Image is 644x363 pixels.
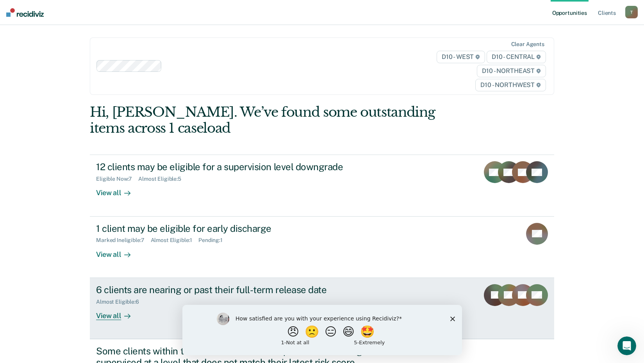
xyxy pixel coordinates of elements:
div: 12 clients may be eligible for a supervision level downgrade [96,161,370,173]
iframe: Survey by Kim from Recidiviz [182,305,462,355]
div: Almost Eligible : 6 [96,299,145,305]
span: D10 - WEST [437,51,485,63]
span: D10 - CENTRAL [487,51,546,63]
div: Marked Ineligible : 7 [96,237,150,244]
div: Almost Eligible : 1 [151,237,199,244]
a: 1 client may be eligible for early dischargeMarked Ineligible:7Almost Eligible:1Pending:1View all [90,217,554,278]
img: Recidiviz [6,8,44,17]
div: Hi, [PERSON_NAME]. We’ve found some outstanding items across 1 caseload [90,104,461,136]
div: View all [96,182,140,198]
div: Almost Eligible : 5 [138,176,187,182]
span: D10 - NORTHEAST [477,65,546,77]
button: T [625,6,638,18]
div: Eligible Now : 7 [96,176,138,182]
div: 1 client may be eligible for early discharge [96,223,370,234]
div: Pending : 1 [198,237,229,244]
div: View all [96,305,140,320]
div: 6 clients are nearing or past their full-term release date [96,284,370,295]
div: Clear agents [511,41,544,48]
span: D10 - NORTHWEST [475,79,546,91]
a: 12 clients may be eligible for a supervision level downgradeEligible Now:7Almost Eligible:5View all [90,155,554,216]
iframe: Intercom live chat [617,336,636,355]
div: View all [96,244,140,259]
a: 6 clients are nearing or past their full-term release dateAlmost Eligible:6View all [90,278,554,339]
